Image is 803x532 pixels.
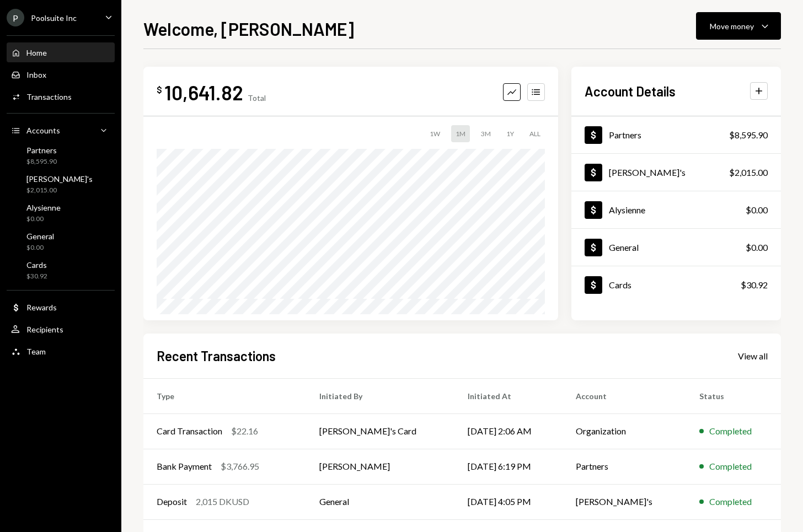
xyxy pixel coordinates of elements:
[26,243,54,252] div: $0.00
[696,12,781,40] button: Move money
[571,191,781,228] a: Alysienne$0.00
[26,303,57,312] div: Rewards
[26,347,46,356] div: Team
[143,378,306,413] th: Type
[306,484,454,519] td: General
[26,146,57,155] div: Partners
[451,125,470,142] div: 1M
[143,18,354,40] h1: Welcome, [PERSON_NAME]
[7,200,115,226] a: Alysienne$0.00
[157,84,162,95] div: $
[454,484,563,519] td: [DATE] 4:05 PM
[502,125,518,142] div: 1Y
[306,449,454,484] td: [PERSON_NAME]
[571,266,781,303] a: Cards$30.92
[709,495,752,508] div: Completed
[7,65,115,84] a: Inbox
[221,460,259,473] div: $3,766.95
[686,378,781,413] th: Status
[7,257,115,283] a: Cards$30.92
[26,232,54,241] div: General
[609,242,639,252] div: General
[709,424,752,438] div: Completed
[7,42,115,62] a: Home
[157,347,276,365] h2: Recent Transactions
[26,325,63,334] div: Recipients
[525,125,545,142] div: ALL
[477,125,495,142] div: 3M
[563,449,686,484] td: Partners
[26,260,47,270] div: Cards
[609,280,631,290] div: Cards
[7,297,115,317] a: Rewards
[7,120,115,140] a: Accounts
[26,186,93,195] div: $2,015.00
[306,413,454,449] td: [PERSON_NAME]'s Card
[563,413,686,449] td: Organization
[7,142,115,169] a: Partners$8,595.90
[710,20,754,32] div: Move money
[164,80,243,105] div: 10,641.82
[157,495,187,508] div: Deposit
[563,484,686,519] td: [PERSON_NAME]'s
[738,351,768,362] div: View all
[7,9,24,26] div: P
[609,167,686,178] div: [PERSON_NAME]'s
[609,130,641,140] div: Partners
[729,128,768,142] div: $8,595.90
[585,82,676,100] h2: Account Details
[7,228,115,255] a: General$0.00
[157,424,222,438] div: Card Transaction
[26,70,46,79] div: Inbox
[738,350,768,362] a: View all
[7,87,115,106] a: Transactions
[746,241,768,254] div: $0.00
[31,13,77,23] div: Poolsuite Inc
[26,157,57,166] div: $8,595.90
[26,174,93,184] div: [PERSON_NAME]'s
[306,378,454,413] th: Initiated By
[454,378,563,413] th: Initiated At
[609,205,645,215] div: Alysienne
[746,203,768,217] div: $0.00
[157,460,212,473] div: Bank Payment
[7,319,115,339] a: Recipients
[454,413,563,449] td: [DATE] 2:06 AM
[729,166,768,179] div: $2,015.00
[26,214,61,224] div: $0.00
[248,93,266,103] div: Total
[26,92,72,101] div: Transactions
[709,460,752,473] div: Completed
[231,424,258,438] div: $22.16
[571,229,781,266] a: General$0.00
[425,125,445,142] div: 1W
[26,272,47,281] div: $30.92
[563,378,686,413] th: Account
[26,48,47,57] div: Home
[7,171,115,197] a: [PERSON_NAME]'s$2,015.00
[26,126,60,135] div: Accounts
[741,278,768,292] div: $30.92
[196,495,249,508] div: 2,015 DKUSD
[454,449,563,484] td: [DATE] 6:19 PM
[7,341,115,361] a: Team
[26,203,61,212] div: Alysienne
[571,116,781,153] a: Partners$8,595.90
[571,154,781,191] a: [PERSON_NAME]'s$2,015.00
